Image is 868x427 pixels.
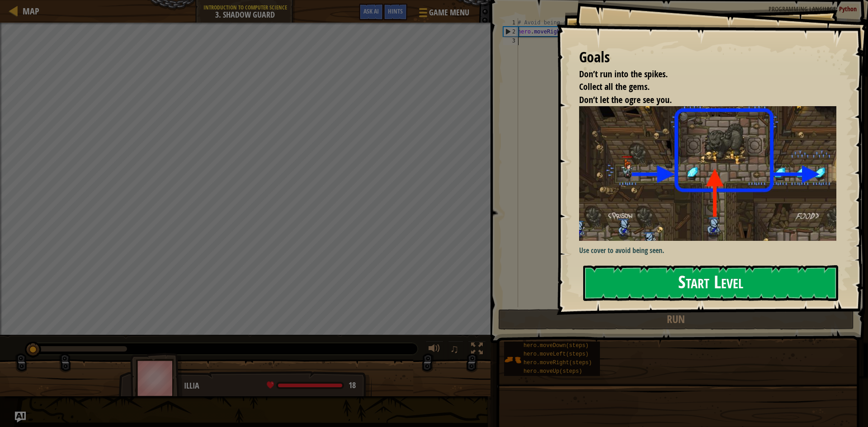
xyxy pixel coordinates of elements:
button: ♫ [448,341,463,359]
span: Don’t let the ogre see you. [579,94,672,106]
div: Goals [579,47,836,68]
span: Game Menu [429,7,469,19]
button: Run [498,309,854,330]
p: Use cover to avoid being seen. [579,245,844,256]
button: Toggle fullscreen [468,341,486,359]
span: Ask AI [363,7,379,15]
button: Ask AI [359,4,383,20]
li: Don’t let the ogre see you. [568,94,834,107]
span: Don’t run into the spikes. [579,68,668,80]
span: Map [23,5,39,17]
button: Game Menu [412,4,475,25]
div: health: 18 / 18 [267,381,356,389]
img: portrait.png [504,351,521,368]
span: Collect all the gems. [579,80,650,93]
span: hero.moveRight(steps) [524,360,592,366]
img: Shadow guard [579,106,844,241]
button: Ask AI [15,412,26,422]
li: Collect all the gems. [568,80,834,94]
li: Don’t run into the spikes. [568,68,834,81]
span: hero.moveUp(steps) [524,368,582,375]
div: 3 [503,36,518,45]
span: Hints [388,7,403,15]
button: Adjust volume [425,341,443,359]
span: hero.moveLeft(steps) [524,351,589,357]
span: hero.moveDown(steps) [524,343,589,349]
a: Map [18,5,39,17]
div: 1 [503,18,518,27]
span: 18 [349,380,356,391]
img: thang_avatar_frame.png [130,353,183,403]
div: 2 [504,27,518,36]
button: Start Level [583,265,838,301]
span: ♫ [450,342,459,356]
div: Illia [184,380,363,392]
